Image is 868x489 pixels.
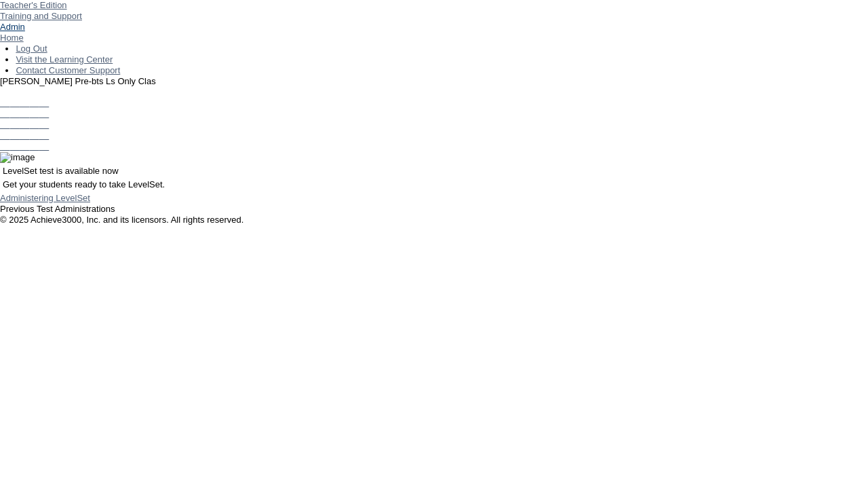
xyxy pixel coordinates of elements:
a: Contact Customer Support [16,65,120,75]
img: teacher_arrow_small.png [82,11,87,15]
a: Log Out [16,43,47,54]
p: Get your students ready to take LevelSet. [3,179,865,190]
a: Visit the Learning Center [16,54,113,65]
p: LevelSet test is available now [3,166,865,177]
